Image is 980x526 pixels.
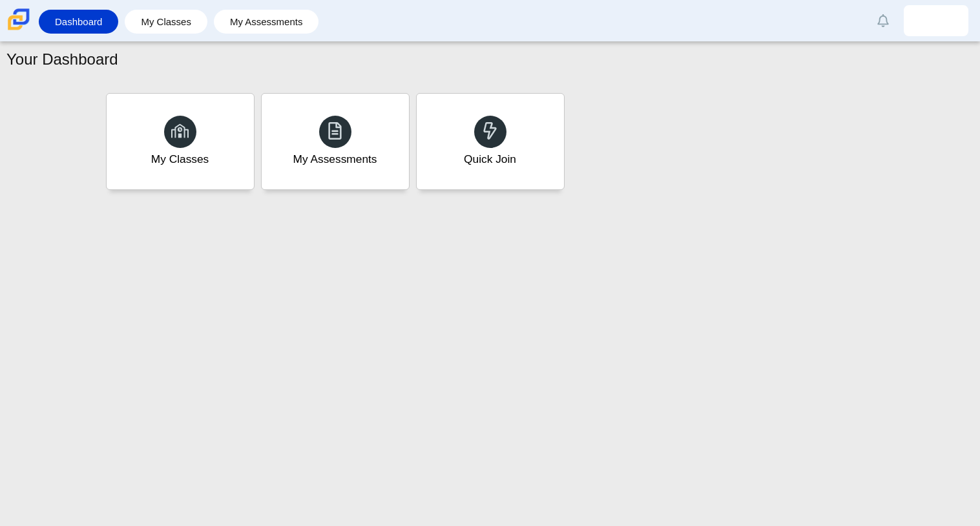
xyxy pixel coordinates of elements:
[6,48,118,70] h1: Your Dashboard
[106,93,255,190] a: My Classes
[416,93,565,190] a: Quick Join
[5,24,32,35] a: Carmen School of Science & Technology
[45,10,112,34] a: Dashboard
[293,151,377,167] div: My Assessments
[904,5,968,36] a: eduardo.reyesmarti.dXKD1J
[869,6,897,35] a: Alerts
[5,6,32,33] img: Carmen School of Science & Technology
[926,10,946,31] img: eduardo.reyesmarti.dXKD1J
[131,10,201,34] a: My Classes
[151,151,209,167] div: My Classes
[464,151,516,167] div: Quick Join
[261,93,410,190] a: My Assessments
[220,10,313,34] a: My Assessments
